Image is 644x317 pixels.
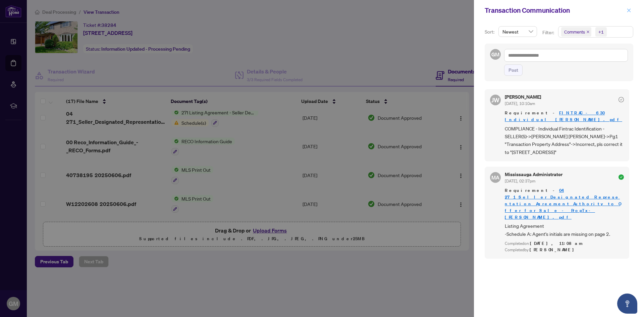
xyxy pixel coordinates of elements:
span: Comments [564,29,585,35]
div: Completed on [505,241,624,247]
span: Requirement - [505,110,624,123]
span: check-circle [619,97,624,102]
div: Completed by [505,247,624,253]
h5: [PERSON_NAME] [505,95,541,99]
span: [DATE], 10:10am [505,101,535,106]
span: [DATE], 02:37pm [505,178,535,183]
span: close [627,8,631,13]
span: Listing Agreement -Schedule A: Agent's initials are missing on page 2. [505,222,624,238]
span: Newest [502,27,533,37]
span: [PERSON_NAME] [530,247,578,253]
span: Requirement - [505,187,624,221]
span: check-circle [619,174,624,180]
a: 04 271_Seller_Designated_Representation_Agreement_Authority_to_Offer_for_Sale_-_PropTx-[PERSON_NA... [505,188,620,220]
button: Post [504,64,523,76]
span: Comments [561,27,591,37]
a: FINTRAC - 630 Individual [PERSON_NAME].pdf [505,110,622,122]
p: Filter: [542,29,555,36]
div: +1 [598,29,604,35]
h5: Mississauga Administrator [505,172,562,177]
span: MA [491,173,499,181]
span: close [586,30,590,34]
span: GM [491,50,499,58]
button: Open asap [617,294,637,314]
span: JW [491,95,499,105]
span: [DATE], 11:08am [530,241,584,246]
div: Transaction Communication [485,5,625,15]
span: COMPLIANCE - Individual Fintrac Identification - SELLER(S)->[PERSON_NAME] [PERSON_NAME]->Pg1 "Tra... [505,125,624,156]
p: Sort: [485,28,496,36]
